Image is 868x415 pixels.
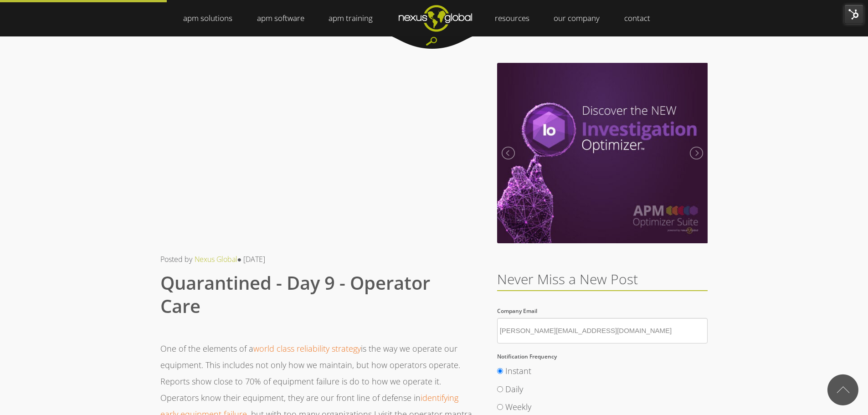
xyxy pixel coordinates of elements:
span: Company Email [497,307,537,315]
iframe: HubSpot Video [160,63,474,239]
span: Never Miss a New Post [497,270,638,288]
img: HubSpot Tools Menu Toggle [844,5,863,24]
a: world class reliability strategy [253,343,361,354]
input: Company Email [497,318,708,343]
span: Quarantined - Day 9 - Operator Care [160,270,430,318]
a: Nexus Global [195,254,237,264]
input: Daily [497,386,503,392]
img: Meet the New Investigation Optimizer | September 2020 [497,63,708,243]
span: Notification Frequency [497,353,557,360]
span: Daily [505,384,523,395]
span: Posted by [160,254,192,264]
input: Instant [497,368,503,374]
span: ● [DATE] [237,254,266,264]
input: Weekly [497,404,503,410]
span: Weekly [505,401,531,412]
span: Instant [505,365,531,376]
